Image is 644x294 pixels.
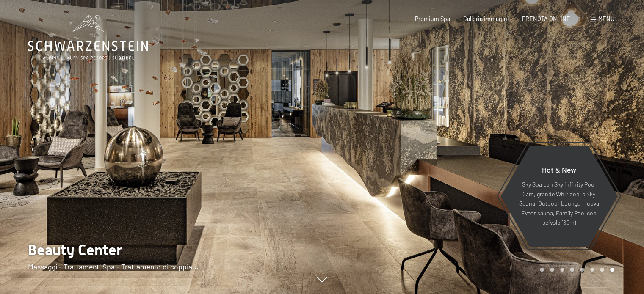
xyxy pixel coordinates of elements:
div: Carousel Page 3 [560,268,564,272]
span: Menu [598,15,614,22]
span: Hot & New [542,165,576,174]
div: Carousel Page 4 [570,268,574,272]
a: PRENOTA ONLINE [522,15,570,22]
div: Carousel Pagination [537,268,614,272]
a: Galleria immagini [463,15,509,22]
p: Sky Spa con Sky infinity Pool 23m, grande Whirlpool e Sky Sauna, Outdoor Lounge, nuova Event saun... [518,180,599,228]
div: Carousel Page 8 (Current Slide) [610,268,614,272]
div: Carousel Page 2 [550,268,554,272]
a: Hot & New Sky Spa con Sky infinity Pool 23m, grande Whirlpool e Sky Sauna, Outdoor Lounge, nuova ... [500,145,618,247]
div: Carousel Page 7 [600,268,604,272]
div: Carousel Page 6 [590,268,594,272]
div: Carousel Page 1 [540,268,544,272]
a: Premium Spa [415,15,450,22]
div: Carousel Page 5 [580,268,584,272]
